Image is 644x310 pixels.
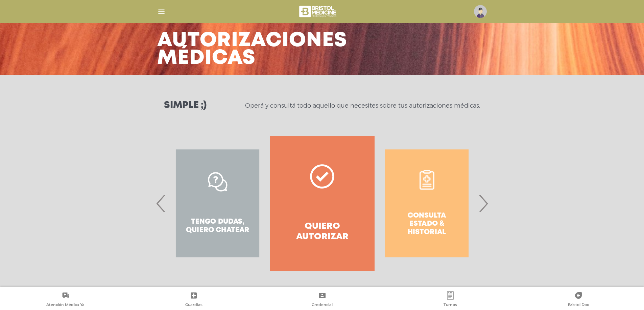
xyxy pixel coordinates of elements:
a: Credencial [258,291,386,309]
a: Turnos [386,291,514,309]
span: Credencial [312,302,333,308]
img: Cober_menu-lines-white.svg [157,7,166,16]
span: Next [477,185,490,222]
h3: Autorizaciones médicas [157,32,347,67]
a: Quiero autorizar [270,136,374,271]
p: Operá y consultá todo aquello que necesites sobre tus autorizaciones médicas. [245,102,480,110]
img: bristol-medicine-blanco.png [298,3,338,20]
a: Guardias [129,291,258,309]
span: Atención Médica Ya [46,302,85,308]
span: Guardias [185,302,202,308]
span: Bristol Doc [568,302,589,308]
a: Atención Médica Ya [1,291,129,309]
span: Previous [154,185,168,222]
span: Turnos [444,302,457,308]
img: profile-placeholder.svg [474,5,487,18]
a: Bristol Doc [515,291,643,309]
h4: Quiero autorizar [282,221,362,242]
h3: Simple ;) [164,101,207,110]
